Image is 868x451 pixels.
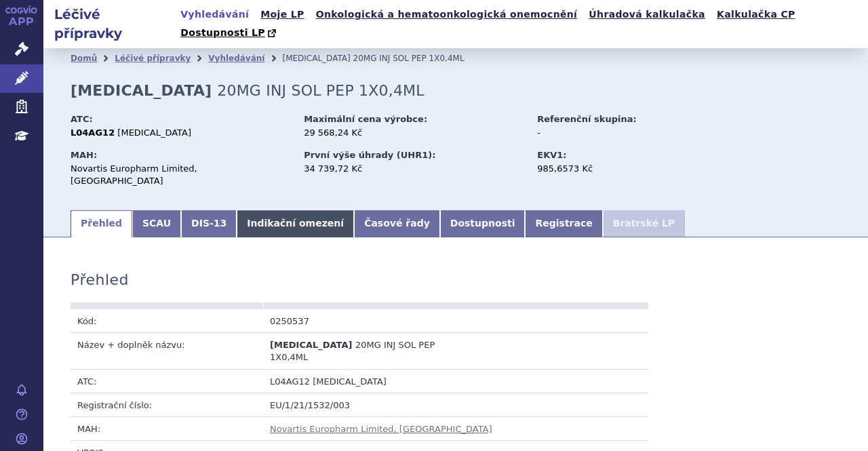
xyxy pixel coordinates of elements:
a: Registrace [525,210,602,237]
h2: Léčivé přípravky [43,5,176,43]
a: Přehled [71,210,132,237]
span: [MEDICAL_DATA] [282,54,350,63]
span: Dostupnosti LP [180,27,265,38]
a: Úhradová kalkulačka [585,5,709,24]
strong: MAH: [71,150,97,160]
a: SCAU [132,210,181,237]
a: Časové řady [354,210,440,237]
a: Dostupnosti [440,210,526,237]
span: 20MG INJ SOL PEP 1X0,4ML [353,54,465,63]
a: Domů [71,54,97,63]
a: Moje LP [256,5,308,24]
a: Léčivé přípravky [115,54,191,63]
td: ATC: [71,369,263,393]
td: Registrační číslo: [71,393,263,416]
span: L04AG12 [270,376,310,387]
strong: První výše úhrady (UHR1): [304,150,435,160]
a: Vyhledávání [208,54,264,63]
strong: [MEDICAL_DATA] [71,82,212,99]
span: [MEDICAL_DATA] [313,376,387,387]
div: 985,6573 Kč [537,163,690,175]
a: Indikační omezení [237,210,354,237]
strong: EKV1: [537,150,566,160]
h3: Přehled [71,271,129,289]
div: Novartis Europharm Limited, [GEOGRAPHIC_DATA] [71,163,291,187]
strong: L04AG12 [71,128,115,138]
span: [MEDICAL_DATA] [117,128,191,138]
strong: Maximální cena výrobce: [304,114,427,124]
div: 34 739,72 Kč [304,163,524,175]
span: 20MG INJ SOL PEP 1X0,4ML [217,82,425,99]
a: Vyhledávání [176,5,253,24]
a: Dostupnosti LP [176,24,283,43]
div: 29 568,24 Kč [304,127,524,139]
div: - [537,127,690,139]
td: 0250537 [263,309,456,333]
a: Novartis Europharm Limited, [GEOGRAPHIC_DATA] [270,424,492,434]
span: [MEDICAL_DATA] [270,340,352,350]
strong: ATC: [71,114,93,124]
strong: Referenční skupina: [537,114,636,124]
a: Onkologická a hematoonkologická onemocnění [312,5,582,24]
td: MAH: [71,417,263,441]
td: Název + doplněk názvu: [71,333,263,369]
td: EU/1/21/1532/003 [263,393,648,416]
a: Kalkulačka CP [713,5,800,24]
a: DIS-13 [181,210,237,237]
td: Kód: [71,309,263,333]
